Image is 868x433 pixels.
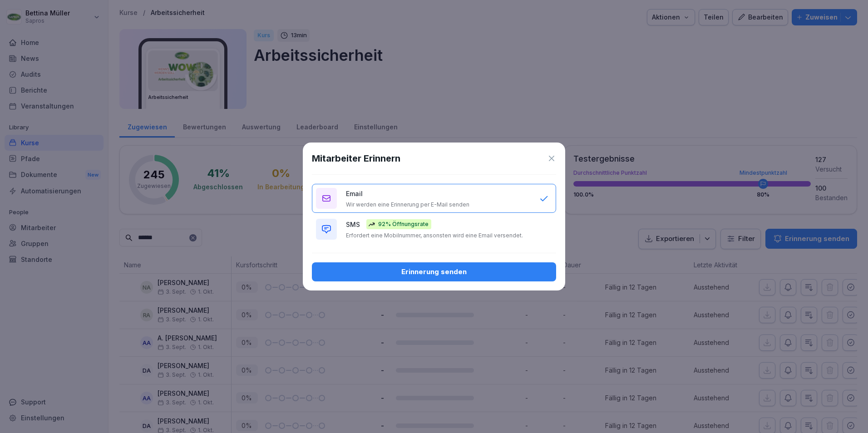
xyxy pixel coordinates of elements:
p: Erfordert eine Mobilnummer, ansonsten wird eine Email versendet. [346,232,523,239]
p: SMS [346,220,360,229]
p: 92% Öffnungsrate [378,220,429,228]
button: Erinnerung senden [312,262,556,281]
p: Wir werden eine Erinnerung per E-Mail senden [346,201,469,208]
p: Email [346,189,363,198]
div: Erinnerung senden [319,267,549,277]
h1: Mitarbeiter Erinnern [312,152,400,165]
